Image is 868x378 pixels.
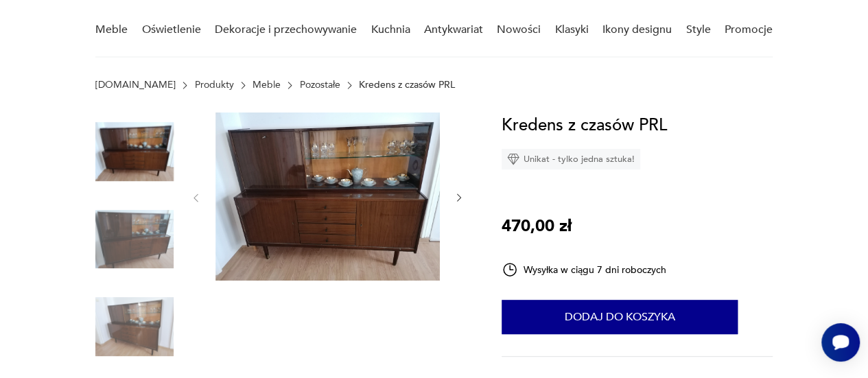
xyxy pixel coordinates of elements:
[685,3,710,56] a: Style
[359,80,455,91] p: Kredens z czasów PRL
[95,80,176,91] a: [DOMAIN_NAME]
[95,200,174,279] img: Zdjęcie produktu Kredens z czasów PRL
[725,3,773,56] a: Promocje
[502,149,640,169] div: Unikat - tylko jedna sztuka!
[555,3,589,56] a: Klasyki
[502,261,666,278] div: Wysyłka w ciągu 7 dni roboczych
[215,3,357,56] a: Dekoracje i przechowywanie
[95,3,128,56] a: Meble
[502,300,738,334] button: Dodaj do koszyka
[502,113,667,139] h1: Kredens z czasów PRL
[424,3,483,56] a: Antykwariat
[507,153,519,165] img: Ikona diamentu
[300,80,340,91] a: Pozostałe
[602,3,672,56] a: Ikony designu
[821,323,860,362] iframe: Smartsupp widget button
[497,3,541,56] a: Nowości
[142,3,201,56] a: Oświetlenie
[215,113,440,281] img: Zdjęcie produktu Kredens z czasów PRL
[95,113,174,191] img: Zdjęcie produktu Kredens z czasów PRL
[502,213,572,239] p: 470,00 zł
[95,287,174,366] img: Zdjęcie produktu Kredens z czasów PRL
[371,3,410,56] a: Kuchnia
[253,80,281,91] a: Meble
[195,80,234,91] a: Produkty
